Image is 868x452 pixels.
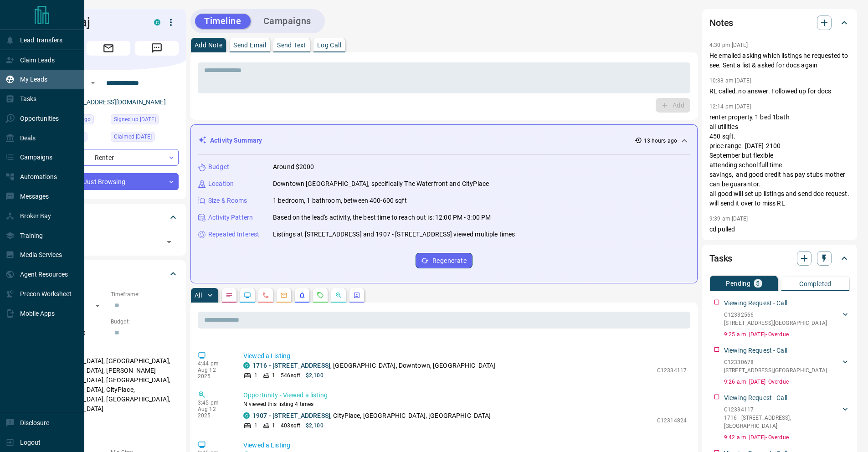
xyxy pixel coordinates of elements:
div: Thu May 22 2025 [111,114,179,127]
button: Regenerate [416,253,473,268]
p: Aug 12 2025 [198,406,230,419]
div: Renter [38,149,179,166]
p: $2,100 [306,371,324,380]
p: Budget [208,162,229,172]
span: Claimed [DATE] [114,132,152,141]
p: C12314824 [657,416,687,425]
p: 546 sqft [281,371,300,380]
p: Listings at [STREET_ADDRESS] and 1907 - [STREET_ADDRESS] viewed multiple times [273,230,515,239]
p: cd pulled [709,225,850,234]
div: Tags [38,206,179,228]
svg: Lead Browsing Activity [244,292,251,299]
p: 9:25 a.m. [DATE] - Overdue [724,330,850,339]
svg: Opportunities [335,292,342,299]
p: Add Note [195,42,222,48]
div: C123341171716 - [STREET_ADDRESS],[GEOGRAPHIC_DATA] [724,404,850,432]
p: Viewing Request - Call [724,346,787,355]
p: C12334117 [657,366,687,375]
svg: Calls [262,292,269,299]
p: 1 [272,421,275,430]
p: , CityPlace, [GEOGRAPHIC_DATA], [GEOGRAPHIC_DATA] [252,411,491,421]
p: He emailed asking which listings he requested to see. Sent a list & asked for docs again [709,51,850,70]
svg: Notes [226,292,233,299]
button: Open [87,77,98,88]
p: Repeated Interest [208,230,259,239]
p: 10:38 am [DATE] [709,77,751,84]
p: 12:14 pm [DATE] [709,103,751,110]
p: 9:26 a.m. [DATE] - Overdue [724,378,850,386]
p: Send Email [233,42,266,48]
div: Mon Aug 11 2025 [111,132,179,144]
p: Viewed a Listing [243,441,687,450]
svg: Emails [280,292,288,299]
p: Aug 12 2025 [198,367,230,380]
div: condos.ca [154,19,160,26]
a: 1907 - [STREET_ADDRESS] [252,412,330,419]
div: condos.ca [243,362,250,369]
div: Just Browsing [38,173,179,190]
p: [STREET_ADDRESS] , [GEOGRAPHIC_DATA] [724,366,827,375]
span: Signed up [DATE] [114,115,156,124]
p: $2,100 [306,421,324,430]
p: Downtown [GEOGRAPHIC_DATA], specifically The Waterfront and CityPlace [273,179,489,189]
div: Notes [709,12,850,34]
div: C12332566[STREET_ADDRESS],[GEOGRAPHIC_DATA] [724,309,850,329]
p: 403 sqft [281,421,300,430]
div: Activity Summary13 hours ago [198,132,690,149]
p: Areas Searched: [38,345,179,354]
button: Open [163,236,175,248]
p: C12334117 [724,406,841,414]
p: Budget: [111,318,179,326]
p: Viewed a Listing [243,351,687,361]
p: 1 [254,421,257,430]
span: Email [87,41,130,56]
h2: Tasks [709,251,732,266]
div: C12330678[STREET_ADDRESS],[GEOGRAPHIC_DATA] [724,356,850,376]
p: [GEOGRAPHIC_DATA], [GEOGRAPHIC_DATA], [GEOGRAPHIC_DATA], [PERSON_NAME][GEOGRAPHIC_DATA], [GEOGRAP... [38,354,179,416]
p: Motivation: [38,421,179,429]
p: Based on the lead's activity, the best time to reach out is: 12:00 PM - 3:00 PM [273,213,491,222]
p: renter property, 1 bed 1bath all utilities 450 sqft. price range- [DATE]-2100 September but flexi... [709,113,850,208]
p: 5 [756,280,760,287]
button: Campaigns [254,14,320,29]
div: Criteria [38,263,179,285]
h2: Notes [709,15,733,30]
p: C12330678 [724,358,827,366]
p: 1 bedroom, 1 bathroom, between 400-600 sqft [273,196,407,205]
div: condos.ca [243,412,250,419]
p: 9:42 a.m. [DATE] - Overdue [724,433,850,442]
button: Timeline [195,14,251,29]
p: Pending [726,280,750,287]
p: Opportunity - Viewed a listing [243,390,687,400]
p: [STREET_ADDRESS] , [GEOGRAPHIC_DATA] [724,319,827,327]
p: 1716 - [STREET_ADDRESS] , [GEOGRAPHIC_DATA] [724,414,841,430]
p: Viewing Request - Call [724,298,787,308]
p: , [GEOGRAPHIC_DATA], Downtown, [GEOGRAPHIC_DATA] [252,361,495,370]
svg: Agent Actions [353,292,360,299]
p: Location [208,179,234,189]
p: 13 hours ago [644,137,677,145]
p: 4:30 pm [DATE] [709,42,748,48]
p: Send Text [277,42,306,48]
p: 9:39 am [DATE] [709,216,748,222]
p: N viewed this listing 4 times [243,400,687,408]
p: C12332566 [724,311,827,319]
div: Tasks [709,247,850,269]
h1: N Zenelaj [38,15,140,30]
p: Timeframe: [111,290,179,298]
p: Activity Pattern [208,213,253,222]
span: Message [135,41,179,56]
p: 1 [254,371,257,380]
p: Around $2000 [273,162,314,172]
p: RL called, no answer. Followed up for docs [709,87,850,96]
p: Viewing Request - Call [724,393,787,403]
p: All [195,292,202,298]
p: Log Call [317,42,341,48]
p: 3:45 pm [198,400,230,406]
svg: Requests [317,292,324,299]
a: [EMAIL_ADDRESS][DOMAIN_NAME] [63,98,166,106]
p: 1 [272,371,275,380]
p: Completed [799,281,832,287]
a: 1716 - [STREET_ADDRESS] [252,362,330,369]
p: 4:44 pm [198,360,230,367]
